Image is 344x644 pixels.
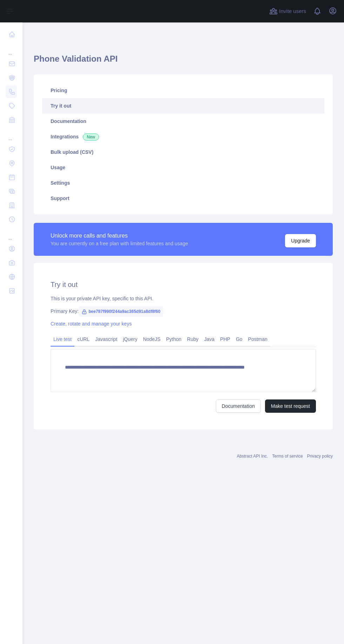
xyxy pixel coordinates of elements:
[51,240,188,247] div: You are currently on a free plan with limited features and usage
[83,133,99,141] span: New
[51,295,316,302] div: This is your private API key, specific to this API.
[233,334,245,345] a: Go
[42,144,324,160] a: Bulk upload (CSV)
[140,334,163,345] a: NodeJS
[163,334,184,345] a: Python
[217,334,233,345] a: PHP
[51,280,316,289] h2: Try it out
[74,334,92,345] a: cURL
[42,83,324,98] a: Pricing
[265,399,316,413] button: Make test request
[285,234,316,247] button: Upgrade
[279,7,306,15] span: Invite users
[268,6,307,17] button: Invite users
[42,129,324,144] a: Integrations New
[79,306,163,317] span: bee787f990f244a9ac365d91a8df8f60
[42,114,324,129] a: Documentation
[51,308,316,315] div: Primary Key:
[51,232,188,240] div: Unlock more calls and features
[307,454,333,459] a: Privacy policy
[184,334,201,345] a: Ruby
[42,191,324,206] a: Support
[272,454,303,459] a: Terms of service
[245,334,270,345] a: Postman
[42,160,324,175] a: Usage
[120,334,140,345] a: jQuery
[6,42,17,56] div: ...
[34,53,333,70] h1: Phone Validation API
[42,175,324,191] a: Settings
[6,128,17,142] div: ...
[216,399,261,413] a: Documentation
[42,98,324,114] a: Try it out
[6,227,17,241] div: ...
[92,334,120,345] a: Javascript
[237,454,268,459] a: Abstract API Inc.
[51,321,132,327] a: Create, rotate and manage your keys
[51,334,74,345] a: Live test
[201,334,218,345] a: Java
